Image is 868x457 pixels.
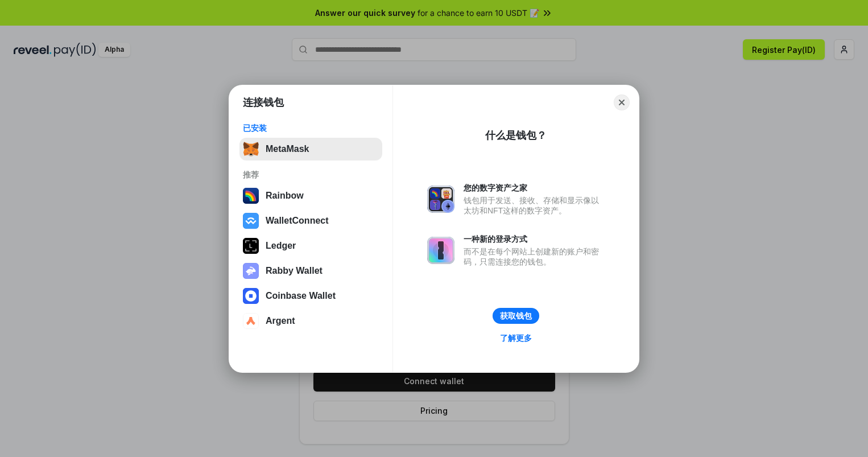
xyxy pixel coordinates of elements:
button: Close [614,94,630,110]
div: 什么是钱包？ [485,129,547,142]
div: 获取钱包 [500,311,532,321]
div: Coinbase Wallet [266,291,336,301]
h1: 连接钱包 [243,96,284,109]
img: svg+xml,%3Csvg%20width%3D%2228%22%20height%3D%2228%22%20viewBox%3D%220%200%2028%2028%22%20fill%3D... [243,213,259,229]
div: Rainbow [266,191,304,201]
button: Coinbase Wallet [239,285,382,307]
div: 一种新的登录方式 [464,234,605,244]
div: 您的数字资产之家 [464,183,605,193]
button: Rabby Wallet [239,260,382,282]
button: 获取钱包 [493,308,539,324]
div: Ledger [266,241,296,251]
button: Rainbow [239,184,382,207]
div: WalletConnect [266,216,329,226]
img: svg+xml,%3Csvg%20xmlns%3D%22http%3A%2F%2Fwww.w3.org%2F2000%2Fsvg%22%20fill%3D%22none%22%20viewBox... [427,186,454,213]
div: 已安装 [243,123,379,133]
a: 了解更多 [493,331,539,345]
img: svg+xml,%3Csvg%20xmlns%3D%22http%3A%2F%2Fwww.w3.org%2F2000%2Fsvg%22%20fill%3D%22none%22%20viewBox... [427,237,454,264]
button: MetaMask [239,138,382,160]
button: WalletConnect [239,209,382,232]
button: Ledger [239,234,382,257]
img: svg+xml,%3Csvg%20width%3D%22120%22%20height%3D%22120%22%20viewBox%3D%220%200%20120%20120%22%20fil... [243,188,259,204]
div: MetaMask [266,144,309,154]
img: svg+xml,%3Csvg%20xmlns%3D%22http%3A%2F%2Fwww.w3.org%2F2000%2Fsvg%22%20fill%3D%22none%22%20viewBox... [243,263,259,279]
img: svg+xml,%3Csvg%20xmlns%3D%22http%3A%2F%2Fwww.w3.org%2F2000%2Fsvg%22%20width%3D%2228%22%20height%3... [243,238,259,254]
button: Argent [239,310,382,332]
div: Argent [266,316,295,326]
div: 钱包用于发送、接收、存储和显示像以太坊和NFT这样的数字资产。 [464,195,605,216]
div: 推荐 [243,170,379,180]
img: svg+xml,%3Csvg%20width%3D%2228%22%20height%3D%2228%22%20viewBox%3D%220%200%2028%2028%22%20fill%3D... [243,288,259,304]
img: svg+xml,%3Csvg%20width%3D%2228%22%20height%3D%2228%22%20viewBox%3D%220%200%2028%2028%22%20fill%3D... [243,313,259,329]
div: Rabby Wallet [266,266,323,276]
img: svg+xml,%3Csvg%20fill%3D%22none%22%20height%3D%2233%22%20viewBox%3D%220%200%2035%2033%22%20width%... [243,141,259,157]
div: 而不是在每个网站上创建新的账户和密码，只需连接您的钱包。 [464,246,605,267]
div: 了解更多 [500,333,532,343]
